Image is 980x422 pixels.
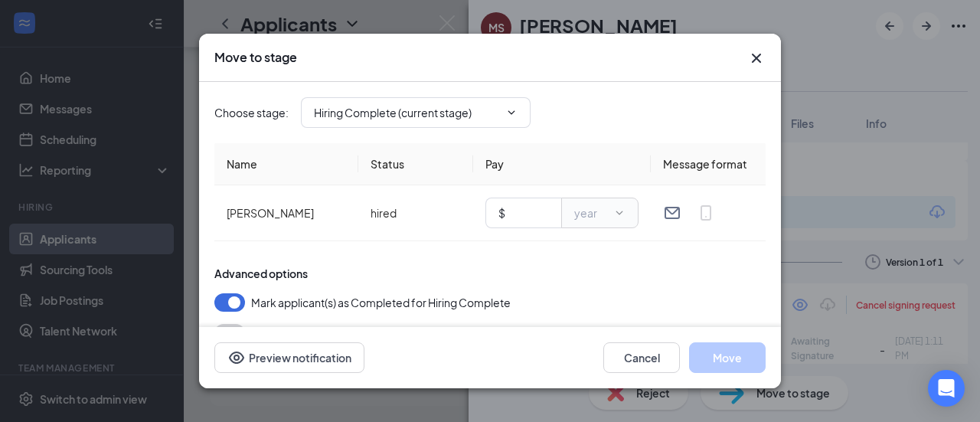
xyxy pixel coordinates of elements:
button: Cancel [603,342,680,373]
th: Name [214,143,358,185]
span: Choose stage : [214,104,289,121]
button: Move [689,342,766,373]
button: Preview notificationEye [214,342,364,373]
div: Open Intercom Messenger [928,370,965,407]
th: Pay [473,143,651,185]
th: Status [358,143,473,185]
div: since this applicant is a previous employee. [251,324,550,342]
svg: Cross [747,49,766,67]
svg: MobileSms [697,204,715,222]
svg: ChevronDown [505,106,518,119]
h3: Move to stage [214,49,297,66]
button: Close [747,49,766,67]
div: Advanced options [214,266,766,281]
div: $ [498,204,505,221]
td: hired [358,185,473,241]
svg: Email [663,204,681,222]
span: [PERSON_NAME] [227,206,314,220]
th: Message format [651,143,766,185]
span: Mark applicant(s) as Completed for Hiring Complete [251,293,511,312]
svg: Eye [227,348,246,367]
